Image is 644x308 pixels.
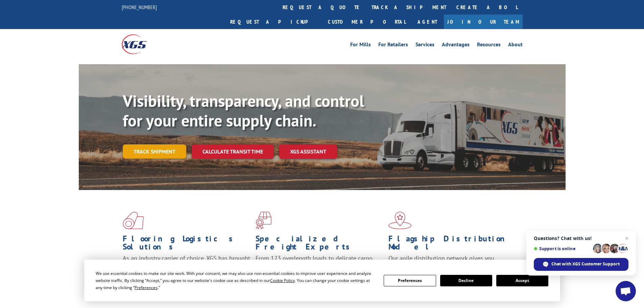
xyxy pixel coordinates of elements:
span: Support is online [534,246,591,251]
img: xgs-icon-focused-on-flooring-red [256,212,271,229]
a: For Mills [350,42,371,49]
div: Cookie Consent Prompt [84,260,560,301]
span: Chat with XGS Customer Support [551,261,620,267]
img: xgs-icon-flagship-distribution-model-red [388,212,412,229]
a: About [508,42,523,49]
a: Resources [477,42,501,49]
a: Advantages [442,42,470,49]
p: From 123 overlength loads to delicate cargo, our experienced staff knows the best way to move you... [256,254,383,284]
span: Our agile distribution network gives you nationwide inventory management on demand. [388,254,513,270]
img: xgs-icon-total-supply-chain-intelligence-red [123,212,144,229]
a: Calculate transit time [192,144,274,159]
div: Open chat [616,281,636,301]
h1: Specialized Freight Experts [256,235,383,254]
a: [PHONE_NUMBER] [122,4,157,10]
a: For Retailers [378,42,408,49]
div: Chat with XGS Customer Support [534,258,628,271]
button: Preferences [384,275,436,286]
b: Visibility, transparency, and control for your entire supply chain. [123,90,364,131]
a: Join Our Team [444,15,523,29]
a: Track shipment [123,144,186,159]
button: Decline [440,275,492,286]
a: Services [415,42,434,49]
a: Request a pickup [225,15,323,29]
span: Close chat [623,234,631,242]
a: Customer Portal [323,15,411,29]
h1: Flooring Logistics Solutions [123,235,251,254]
a: Agent [411,15,444,29]
span: Preferences [135,285,158,290]
span: Cookie Policy [270,278,295,283]
button: Accept [496,275,548,286]
div: We use essential cookies to make our site work. With your consent, we may also use non-essential ... [96,270,376,291]
span: Questions? Chat with us! [534,236,628,241]
a: XGS ASSISTANT [279,144,337,159]
h1: Flagship Distribution Model [388,235,516,254]
span: As an industry carrier of choice, XGS has brought innovation and dedication to flooring logistics... [123,254,250,278]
